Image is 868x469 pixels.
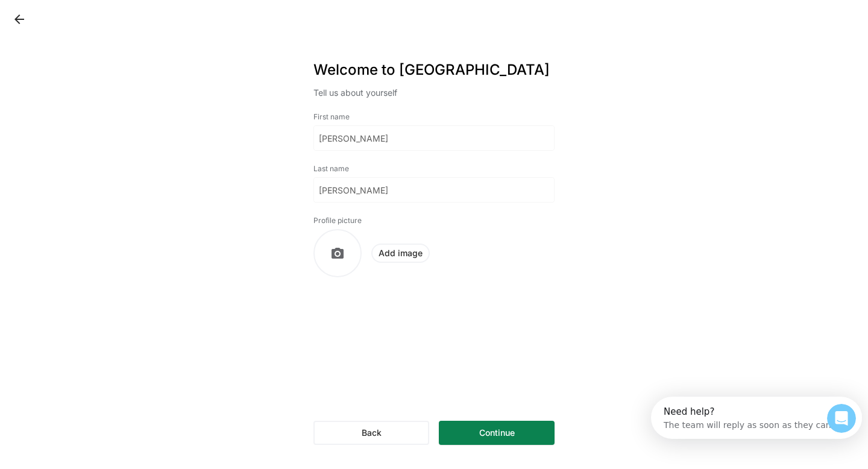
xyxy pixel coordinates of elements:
[5,5,216,38] div: Open Intercom Messenger
[314,178,554,202] input: Last name
[13,10,180,20] div: Need help?
[439,421,555,445] button: Continue
[313,109,555,125] div: First name
[313,212,555,229] div: Profile picture
[313,160,555,177] div: Last name
[313,63,555,77] div: Welcome to [GEOGRAPHIC_DATA]
[313,421,429,445] button: Back
[13,20,180,33] div: The team will reply as soon as they can
[371,244,430,263] button: Add image
[314,126,554,150] input: First name
[651,397,862,439] iframe: Intercom live chat discovery launcher
[313,87,555,99] div: Tell us about yourself
[827,404,856,433] iframe: Intercom live chat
